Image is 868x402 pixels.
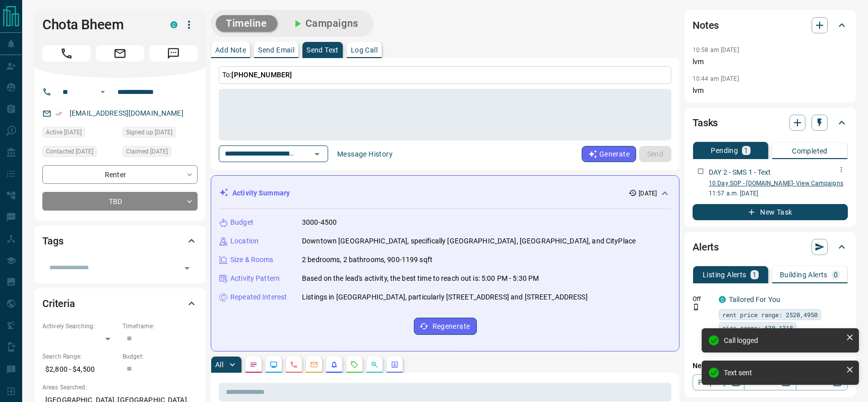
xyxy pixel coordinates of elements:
a: Tailored For You [729,295,780,304]
div: condos.ca [719,296,726,303]
p: Search Range: [42,352,117,361]
p: 1 [744,147,748,154]
div: Text sent [724,369,842,377]
svg: Requests [350,361,358,369]
p: Log Call [351,46,378,54]
h2: Notes [693,17,719,33]
div: Criteria [42,291,198,316]
span: Message [149,45,198,62]
p: Actively Searching: [42,322,117,331]
span: Active [DATE] [46,127,82,137]
svg: Lead Browsing Activity [270,361,278,369]
span: Contacted [DATE] [46,146,93,157]
svg: Push Notification Only [693,304,700,311]
p: Building Alerts [780,271,828,278]
p: 10:58 am [DATE] [693,46,739,54]
h2: Alerts [693,239,719,255]
div: Tasks [693,111,848,135]
svg: Email Verified [55,110,63,117]
p: Budget [230,217,254,228]
p: 11:57 a.m. [DATE] [709,189,848,198]
svg: Emails [310,361,318,369]
p: Send Text [306,46,339,54]
p: To: [219,66,671,84]
p: All [215,361,223,368]
h2: Criteria [42,295,75,312]
div: Alerts [693,235,848,259]
div: condos.ca [170,21,177,28]
div: Tue Aug 12 2025 [42,146,117,160]
p: Location [230,236,259,246]
div: Mon Aug 11 2025 [42,127,117,141]
div: Call logged [724,336,842,344]
span: [PHONE_NUMBER] [231,71,292,79]
p: Downtown [GEOGRAPHIC_DATA], specifically [GEOGRAPHIC_DATA], [GEOGRAPHIC_DATA], and CityPlace [302,236,636,246]
h2: Tasks [693,115,718,131]
p: Size & Rooms [230,255,274,265]
p: Send Email [258,46,294,54]
svg: Agent Actions [391,361,399,369]
p: Completed [792,147,828,155]
p: 10:44 am [DATE] [693,75,739,82]
button: Campaigns [281,15,368,32]
p: Timeframe: [122,322,198,331]
p: Activity Summary [232,188,290,198]
span: rent price range: 2520,4950 [722,310,818,320]
p: Budget: [122,352,198,361]
a: [EMAIL_ADDRESS][DOMAIN_NAME] [70,109,183,117]
p: Listings in [GEOGRAPHIC_DATA], particularly [STREET_ADDRESS] and [STREET_ADDRESS] [302,292,588,303]
div: TBD [42,192,198,211]
button: Open [97,86,109,98]
p: Repeated Interest [230,292,287,303]
p: $2,800 - $4,500 [42,361,117,378]
p: Pending [711,147,738,154]
p: DAY 2 - SMS 1 - Text [709,167,771,178]
div: Mon Aug 11 2025 [122,146,198,160]
p: lvm [693,57,848,67]
svg: Listing Alerts [330,361,338,369]
svg: Opportunities [370,361,379,369]
span: Signed up [DATE] [126,127,172,137]
p: lvm [693,85,848,96]
p: 2 bedrooms, 2 bathrooms, 900-1199 sqft [302,255,432,265]
p: Off [693,294,713,304]
p: Add Note [215,46,246,54]
p: 1 [753,271,757,278]
a: 10 Day SOP - [DOMAIN_NAME]- View Campaigns [709,180,843,187]
span: Claimed [DATE] [126,146,168,157]
button: Message History [331,146,399,162]
span: Email [96,45,144,62]
div: Renter [42,165,198,184]
a: Property [693,374,745,390]
p: Areas Searched: [42,383,198,392]
span: size range: 630,1318 [722,323,793,333]
div: Notes [693,13,848,37]
p: Based on the lead's activity, the best time to reach out is: 5:00 PM - 5:30 PM [302,273,539,284]
p: 0 [834,271,838,278]
button: Open [310,147,324,161]
svg: Calls [290,361,298,369]
svg: Notes [250,361,258,369]
p: Activity Pattern [230,273,280,284]
button: Timeline [216,15,277,32]
p: 3000-4500 [302,217,337,228]
p: New Alert: [693,361,848,371]
p: [DATE] [639,189,657,198]
button: Regenerate [414,318,477,335]
button: New Task [693,204,848,220]
div: Mon Aug 11 2025 [122,127,198,141]
p: Listing Alerts [703,271,747,278]
button: Generate [582,146,636,162]
div: Tags [42,229,198,253]
div: Activity Summary[DATE] [219,184,671,203]
h1: Chota Bheem [42,17,155,33]
button: Open [180,261,194,275]
span: Call [42,45,91,62]
h2: Tags [42,233,63,249]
